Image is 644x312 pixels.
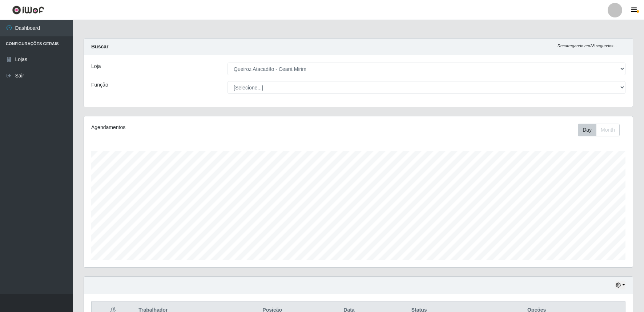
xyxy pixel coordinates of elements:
[558,44,617,48] i: Recarregando em 28 segundos...
[578,124,620,136] div: First group
[91,124,307,131] div: Agendamentos
[12,5,44,15] img: CoreUI Logo
[596,124,620,136] button: Month
[91,44,108,49] strong: Buscar
[91,63,101,70] label: Loja
[578,124,596,136] button: Day
[578,124,625,136] div: Toolbar with button groups
[91,81,108,89] label: Função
